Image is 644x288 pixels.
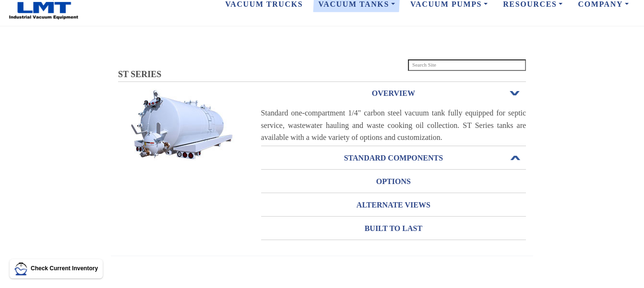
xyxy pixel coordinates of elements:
[261,107,526,144] div: Standard one-compartment 1/4" carbon steel vacuum tank fully equipped for septic service, wastewa...
[261,197,526,213] h3: ALTERNATE VIEWS
[261,174,526,189] h3: OPTIONS
[261,147,526,169] a: STANDARD COMPONENTSOpen or Close
[509,155,521,161] span: Open or Close
[119,89,244,161] img: Stacks Image 9449
[261,86,526,101] h3: OVERVIEW
[261,82,526,104] a: OVERVIEWOpen or Close
[261,170,526,193] a: OPTIONS
[31,264,98,273] p: Check Current Inventory
[118,69,161,79] span: ST SERIES
[261,217,526,240] a: BUILT TO LAST
[261,150,526,166] h3: STANDARD COMPONENTS
[408,59,526,71] input: Search Site
[261,221,526,236] h3: BUILT TO LAST
[261,194,526,216] a: ALTERNATE VIEWS
[509,90,521,97] span: Open or Close
[14,262,28,276] img: LMT Icon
